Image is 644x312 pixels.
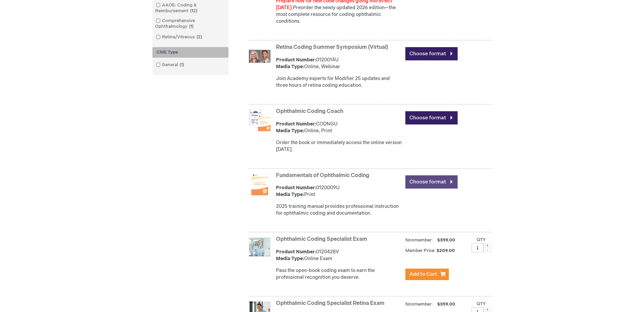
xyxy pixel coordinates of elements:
span: $359.00 [436,237,456,243]
label: Qty [477,237,486,242]
a: Choose format [405,111,458,124]
a: Ophthalmic Coding Coach [276,108,343,115]
button: Add to Cart [405,269,449,280]
div: 0120009U Print [276,184,402,198]
strong: Product Number: [276,57,316,63]
strong: Media Type: [276,256,304,261]
span: 12 [188,8,199,14]
span: Add to Cart [409,271,437,277]
strong: Media Type: [276,192,304,197]
div: CME Type [152,47,228,58]
strong: Media Type: [276,128,304,134]
img: Ophthalmic Coding Specialist Exam [249,237,271,259]
strong: Product Number: [276,249,316,255]
a: Ophthalmic Coding Specialist Exam [276,236,367,242]
div: Order the book or immediately access the online version [DATE]. [276,139,402,153]
img: Ophthalmic Coding Coach [249,110,271,131]
div: Join Academy experts for Modifier 25 updates and three hours of retina coding education. [276,75,402,89]
strong: Member Price: [405,248,436,253]
strong: Nonmember: [405,236,433,245]
input: Qty [472,243,484,252]
p: Pass the open-book coding exam to earn the professional recognition you deserve. [276,267,402,281]
label: Qty [477,301,486,307]
a: Choose format [405,47,458,60]
div: 0120014U Online, Webinar [276,57,402,70]
a: Retina/Vitreous2 [154,34,205,40]
span: $359.00 [436,301,456,307]
strong: Media Type: [276,64,304,70]
a: Choose format [405,175,458,189]
span: 2 [195,34,204,40]
div: 0120428V Online Exam [276,249,402,262]
img: Retina Coding Summer Symposium (Virtual) [249,45,271,67]
a: Retina Coding Summer Symposium (Virtual) [276,44,388,51]
p: 2025 training manual provides professional instruction for ophthalmic coding and documentation. [276,203,402,217]
span: $209.00 [437,248,456,253]
a: General1 [154,62,187,68]
img: Fundamentals of Ophthalmic Coding [249,174,271,195]
a: Fundamentals of Ophthalmic Coding [276,172,369,179]
strong: Nonmember: [405,300,433,309]
span: 1 [178,62,186,67]
strong: Product Number: [276,185,316,191]
span: 1 [187,24,195,29]
a: Comprehensive Ophthalmology1 [154,18,227,30]
div: CODNGU Online, Print [276,121,402,134]
strong: Product Number: [276,121,316,127]
a: AAOE: Coding & Reimbursement12 [154,2,227,14]
a: Ophthalmic Coding Specialist Retina Exam [276,300,385,307]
